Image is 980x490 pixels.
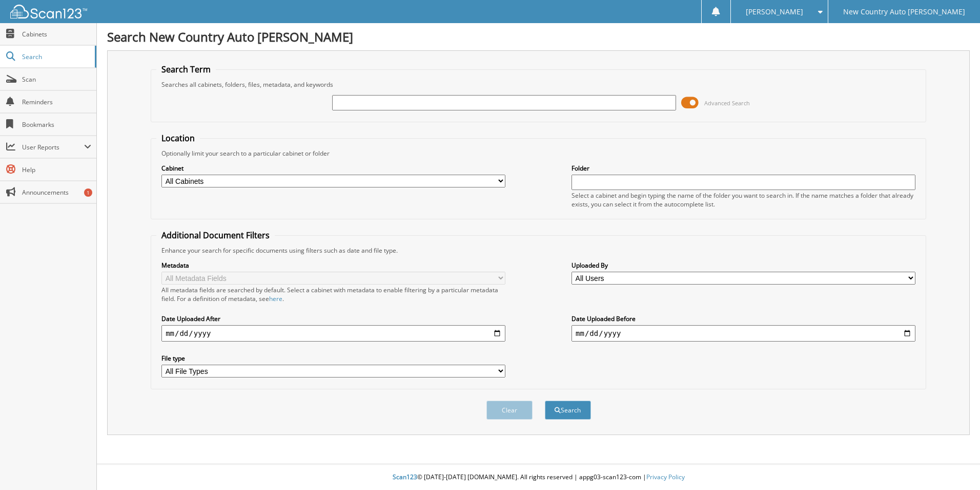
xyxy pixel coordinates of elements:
[161,354,505,363] label: File type
[84,189,92,197] div: 1
[22,30,91,39] span: Cabinets
[22,98,91,106] span: Reminders
[161,261,505,270] label: Metadata
[22,52,90,61] span: Search
[161,164,505,173] label: Cabinet
[107,28,970,45] h1: Search New Country Auto [PERSON_NAME]
[97,465,980,490] div: © [DATE]-[DATE] [DOMAIN_NAME]. All rights reserved | appg03-scan123-com |
[156,230,275,241] legend: Additional Document Filters
[646,473,685,481] a: Privacy Policy
[704,99,750,107] span: Advanced Search
[571,314,915,323] label: Date Uploaded Before
[156,64,216,75] legend: Search Term
[161,286,505,303] div: All metadata fields are searched by default. Select a cabinet with metadata to enable filtering b...
[161,314,505,323] label: Date Uploaded After
[156,246,921,255] div: Enhance your search for specific documents using filters such as date and file type.
[571,191,915,209] div: Select a cabinet and begin typing the name of the folder you want to search in. If the name match...
[22,120,91,129] span: Bookmarks
[393,473,417,481] span: Scan123
[486,401,533,420] button: Clear
[571,261,915,270] label: Uploaded By
[22,165,91,174] span: Help
[746,9,803,15] span: [PERSON_NAME]
[269,294,282,303] a: here
[571,164,915,173] label: Folder
[156,80,921,89] div: Searches all cabinets, folders, files, metadata, and keywords
[545,401,591,420] button: Search
[22,143,84,152] span: User Reports
[22,75,91,84] span: Scan
[10,5,87,18] img: scan123-logo-white.svg
[843,9,965,15] span: New Country Auto [PERSON_NAME]
[571,325,915,342] input: end
[22,188,91,197] span: Announcements
[161,325,505,342] input: start
[156,133,200,144] legend: Location
[156,149,921,158] div: Optionally limit your search to a particular cabinet or folder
